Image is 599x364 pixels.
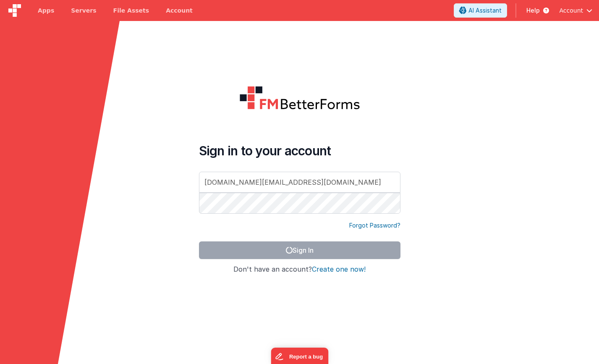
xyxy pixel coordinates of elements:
[454,3,507,18] button: AI Assistant
[199,241,400,259] button: Sign In
[199,266,400,273] h4: Don't have an account?
[312,266,366,273] button: Create one now!
[199,172,400,193] input: Email Address
[199,143,400,158] h4: Sign in to your account
[526,6,540,15] span: Help
[113,6,149,15] span: File Assets
[559,6,592,15] button: Account
[38,6,54,15] span: Apps
[349,221,400,230] a: Forgot Password?
[468,6,502,15] span: AI Assistant
[71,6,96,15] span: Servers
[559,6,583,15] span: Account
